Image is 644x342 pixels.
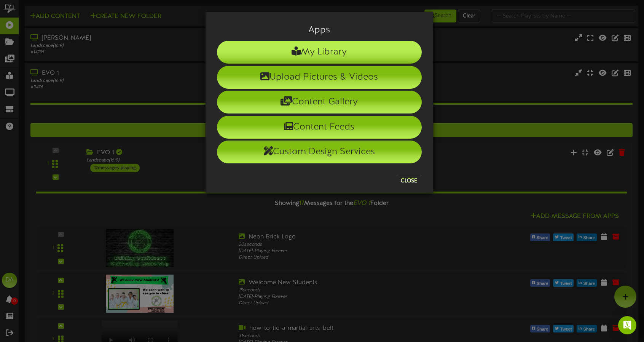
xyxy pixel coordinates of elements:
[217,25,422,35] h3: Apps
[217,116,422,139] li: Content Feeds
[618,316,636,334] div: Open Intercom Messenger
[396,175,422,187] button: Close
[217,66,422,89] li: Upload Pictures & Videos
[217,41,422,64] li: My Library
[217,141,422,163] li: Custom Design Services
[217,91,422,113] li: Content Gallery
